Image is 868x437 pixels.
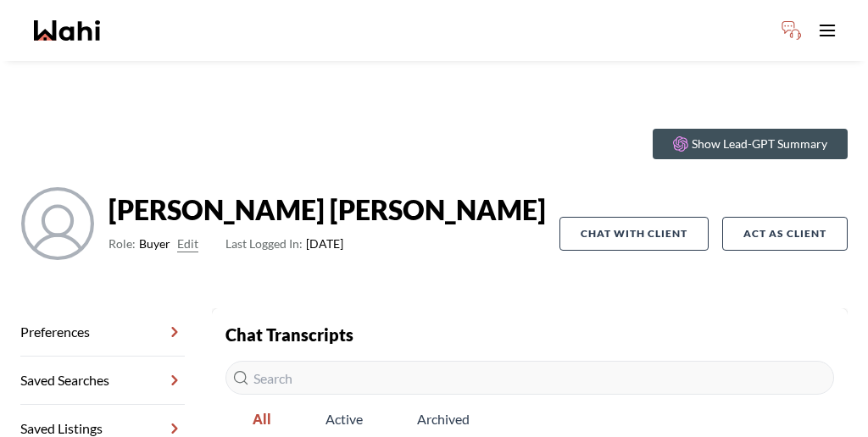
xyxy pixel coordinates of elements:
a: Saved Searches [20,357,185,405]
a: Wahi homepage [34,20,100,41]
span: Buyer [139,234,170,254]
span: [DATE] [225,234,343,254]
strong: [PERSON_NAME] [PERSON_NAME] [108,193,546,227]
button: Act as Client [722,217,848,251]
strong: Chat Transcripts [225,324,353,345]
a: Preferences [20,308,185,357]
button: Show Lead-GPT Summary [653,129,848,159]
button: Chat with client [559,217,709,251]
button: Toggle open navigation menu [810,14,844,47]
span: Role: [108,234,136,254]
button: Edit [177,234,198,254]
p: Show Lead-GPT Summary [692,136,827,152]
input: Search [225,361,834,395]
span: All [225,401,298,437]
span: Last Logged In: [225,236,303,251]
span: Archived [390,401,497,437]
span: Active [298,401,390,437]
